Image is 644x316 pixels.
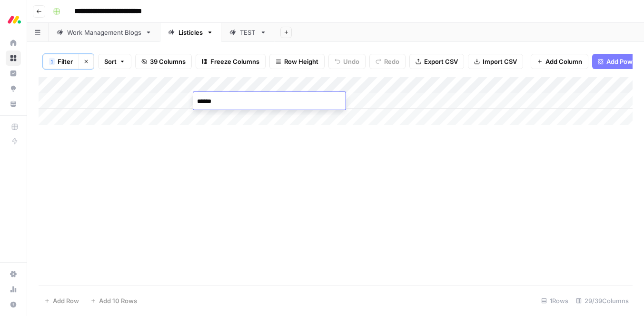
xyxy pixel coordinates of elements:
[6,35,21,51] a: Home
[221,23,275,42] a: TEST
[269,54,325,69] button: Row Height
[6,282,21,297] a: Usage
[67,28,141,37] div: Work Management Blogs
[483,57,517,66] span: Import CSV
[6,297,21,312] button: Help + Support
[531,54,588,69] button: Add Column
[6,66,21,81] a: Insights
[468,54,523,69] button: Import CSV
[6,51,21,66] a: Browse
[50,58,53,65] span: 1
[196,54,266,69] button: Freeze Columns
[150,57,186,66] span: 39 Columns
[98,54,131,69] button: Sort
[384,57,399,66] span: Redo
[6,11,23,28] img: Monday.com Logo
[53,296,79,306] span: Add Row
[135,54,192,69] button: 39 Columns
[424,57,458,66] span: Export CSV
[537,293,572,308] div: 1 Rows
[369,54,406,69] button: Redo
[160,23,221,42] a: Listicles
[49,58,55,65] div: 1
[99,296,137,306] span: Add 10 Rows
[43,54,79,69] button: 1Filter
[210,57,259,66] span: Freeze Columns
[58,57,73,66] span: Filter
[572,293,633,308] div: 29/39 Columns
[343,57,359,66] span: Undo
[240,28,256,37] div: TEST
[6,81,21,96] a: Opportunities
[178,28,203,37] div: Listicles
[409,54,464,69] button: Export CSV
[104,57,117,66] span: Sort
[545,57,582,66] span: Add Column
[39,293,85,308] button: Add Row
[49,23,160,42] a: Work Management Blogs
[284,57,318,66] span: Row Height
[328,54,366,69] button: Undo
[6,266,21,282] a: Settings
[6,96,21,112] a: Your Data
[85,293,143,308] button: Add 10 Rows
[6,8,21,31] button: Workspace: Monday.com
